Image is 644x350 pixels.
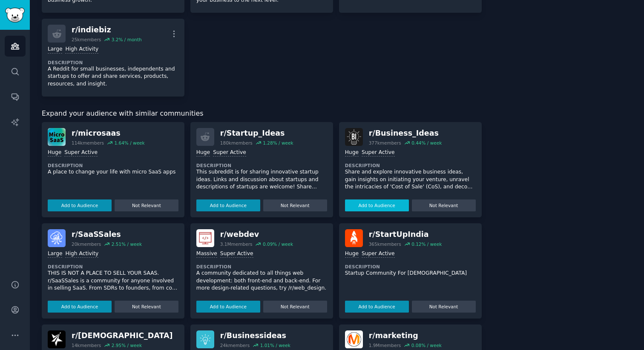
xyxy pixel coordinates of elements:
[345,128,363,146] img: Business_Ideas
[362,149,395,157] div: Super Active
[48,65,178,88] p: A Reddit for small businesses, independents and startups to offer and share services, products, r...
[196,229,214,247] img: webdev
[72,128,145,139] div: r/ microsaas
[369,241,401,247] div: 365k members
[114,140,144,146] div: 1.64 % / week
[112,37,142,43] div: 3.2 % / month
[369,140,401,146] div: 377k members
[65,46,98,54] div: High Activity
[48,330,66,348] img: SaaSMarketing
[362,250,395,258] div: Super Active
[72,25,142,35] div: r/ indiebiz
[5,8,25,23] img: GummySearch logo
[42,19,184,97] a: r/indiebiz25kmembers3.2% / monthLargeHigh ActivityDescriptionA Reddit for small businesses, indep...
[345,330,363,348] img: marketing
[48,168,178,176] p: A place to change your life with micro SaaS apps
[72,229,142,240] div: r/ SaaSSales
[263,140,293,146] div: 1.28 % / week
[65,250,98,258] div: High Activity
[48,162,178,168] dt: Description
[220,229,293,240] div: r/ webdev
[345,162,476,168] dt: Description
[263,241,293,247] div: 0.09 % / week
[345,149,359,157] div: Huge
[220,128,293,139] div: r/ Startup_Ideas
[48,199,112,211] button: Add to Audience
[196,250,217,258] div: Massive
[72,330,173,341] div: r/ [DEMOGRAPHIC_DATA]
[345,199,409,211] button: Add to Audience
[72,241,101,247] div: 20k members
[345,250,359,258] div: Huge
[345,270,476,277] p: Startup Community For [DEMOGRAPHIC_DATA]
[412,301,476,313] button: Not Relevant
[64,149,98,157] div: Super Active
[220,241,253,247] div: 3.1M members
[48,301,112,313] button: Add to Audience
[369,229,442,240] div: r/ StartUpIndia
[48,229,66,247] img: SaaSSales
[196,168,327,191] p: This subreddit is for sharing innovative startup ideas. Links and discussion about startups and d...
[48,149,61,157] div: Huge
[42,108,203,119] span: Expand your audience with similar communities
[345,168,476,191] p: Share and explore innovative business ideas, gain insights on initiating your venture, unravel th...
[196,270,327,292] p: A community dedicated to all things web development: both front-end and back-end. For more design...
[369,128,442,139] div: r/ Business_Ideas
[220,330,290,341] div: r/ Businessideas
[369,330,442,341] div: r/ marketing
[48,46,62,54] div: Large
[112,342,142,348] div: 2.95 % / week
[345,264,476,270] dt: Description
[260,342,290,348] div: 1.01 % / week
[411,342,442,348] div: 0.08 % / week
[48,128,66,146] img: microsaas
[213,149,246,157] div: Super Active
[112,241,142,247] div: 2.51 % / week
[196,199,260,211] button: Add to Audience
[72,140,104,146] div: 114k members
[345,301,409,313] button: Add to Audience
[48,270,178,292] p: THIS IS NOT A PLACE TO SELL YOUR SAAS. r/SaaSSales is a community for anyone involved in selling ...
[48,264,178,270] dt: Description
[263,301,327,313] button: Not Relevant
[411,140,442,146] div: 0.44 % / week
[196,162,327,168] dt: Description
[411,241,442,247] div: 0.12 % / week
[412,199,476,211] button: Not Relevant
[345,229,363,247] img: StartUpIndia
[196,330,214,348] img: Businessideas
[220,140,253,146] div: 180k members
[263,199,327,211] button: Not Relevant
[196,264,327,270] dt: Description
[48,250,62,258] div: Large
[115,301,178,313] button: Not Relevant
[220,250,253,258] div: Super Active
[369,342,401,348] div: 1.9M members
[72,342,101,348] div: 14k members
[115,199,178,211] button: Not Relevant
[220,342,250,348] div: 24k members
[196,149,210,157] div: Huge
[196,301,260,313] button: Add to Audience
[48,60,178,65] dt: Description
[72,37,101,43] div: 25k members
